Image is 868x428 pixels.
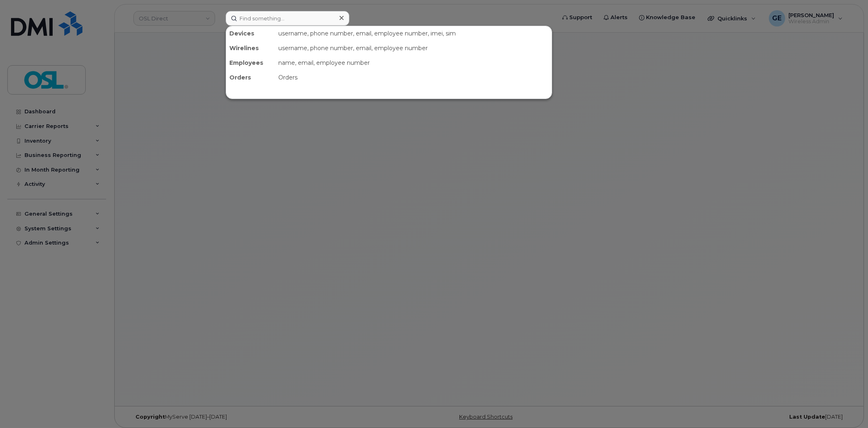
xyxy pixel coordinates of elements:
[275,41,552,55] div: username, phone number, email, employee number
[275,55,552,70] div: name, email, employee number
[226,55,275,70] div: Employees
[226,70,275,85] div: Orders
[226,26,275,41] div: Devices
[275,26,552,41] div: username, phone number, email, employee number, imei, sim
[226,41,275,55] div: Wirelines
[275,70,552,85] div: Orders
